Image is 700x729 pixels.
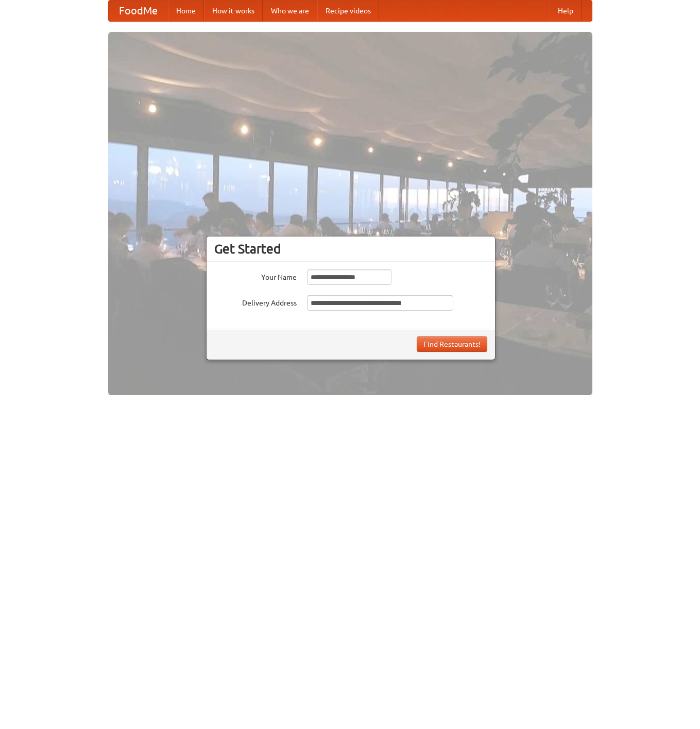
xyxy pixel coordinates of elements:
a: How it works [204,1,263,21]
a: Recipe videos [317,1,379,21]
a: Help [550,1,582,21]
a: Who we are [263,1,317,21]
button: Find Restaurants! [417,336,487,352]
label: Your Name [214,269,297,282]
a: FoodMe [109,1,168,21]
a: Home [168,1,204,21]
label: Delivery Address [214,295,297,308]
h3: Get Started [214,241,487,257]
